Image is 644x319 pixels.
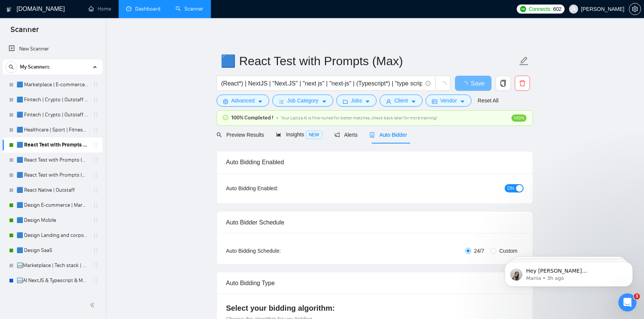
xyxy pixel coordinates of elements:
[571,6,576,12] span: user
[351,96,362,105] span: Jobs
[17,213,88,228] a: 🟦 Design Mobile
[343,99,348,104] span: folder
[226,303,523,313] h4: Select your bidding algorithm:
[629,6,641,12] span: setting
[515,80,530,87] span: delete
[440,96,457,105] span: Vendor
[507,184,514,192] span: ON
[93,142,99,148] span: holder
[221,79,422,88] input: Search Freelance Jobs...
[223,115,228,120] span: check-circle
[93,232,99,238] span: holder
[515,76,530,91] button: delete
[231,96,255,105] span: Advanced
[93,278,99,284] span: holder
[17,258,88,273] a: 🔛Marketplace | Tech stack | Outstaff
[90,301,97,309] span: double-left
[258,99,263,104] span: caret-down
[380,95,423,107] button: userClientcaret-down
[93,112,99,118] span: holder
[17,107,88,122] a: 🟦 Fintech | Crypto | Outstaff (Mid Rates)
[634,293,640,299] span: 3
[17,92,88,107] a: 🟦 Fintech | Crypto | Outstaff (Max - High Rates)
[629,3,641,15] button: setting
[276,131,322,137] span: Insights
[17,288,88,303] a: 🔛Saas | Tech stack | Outstaff
[493,246,644,299] iframe: Intercom notifications message
[93,202,99,208] span: holder
[369,132,407,138] span: Auto Bidder
[279,99,284,104] span: bars
[386,99,391,104] span: user
[426,95,472,107] button: idcardVendorcaret-down
[17,273,88,288] a: 🔛AI NextJS & Typescript & MUI & Tailwind | Outstaff
[520,6,526,12] img: upwork-logo.png
[226,272,523,294] div: Auto Bidding Type
[519,56,529,66] span: edit
[17,198,88,213] a: 🟦 Design E-commerce | Marketplace
[17,153,88,168] a: 🟦 React Test with Prompts (High)
[281,115,437,121] span: Your Laziza AI is fine-tuned for better matches, check back later for more training!
[93,247,99,253] span: holder
[89,6,111,12] a: homeHome
[17,183,88,198] a: 🟦 React Native | Outstaff
[93,172,99,178] span: holder
[9,41,96,56] a: New Scanner
[126,6,160,12] a: dashboardDashboard
[529,5,551,13] span: Connects:
[394,96,408,105] span: Client
[276,132,281,137] span: area-chart
[334,132,358,138] span: Alerts
[93,157,99,163] span: holder
[226,184,325,192] div: Auto Bidding Enabled:
[3,41,102,56] li: New Scanner
[93,187,99,193] span: holder
[365,99,370,104] span: caret-down
[471,247,487,255] span: 24/7
[553,5,561,13] span: 602
[6,3,12,15] img: logo
[221,52,517,70] input: Scanner name...
[17,168,88,183] a: 🟦 React Test with Prompts (Mid Rates)
[369,132,375,137] span: robot
[462,81,471,87] span: loading
[217,132,222,137] span: search
[455,76,491,91] button: Save
[217,132,264,138] span: Preview Results
[6,64,17,70] span: search
[231,114,273,122] span: 100% Completed !
[618,293,636,311] iframe: Intercom live chat
[93,263,99,269] span: holder
[17,122,88,137] a: 🟦 Healthcare | Sport | Fitness | Outstaff
[226,212,523,233] div: Auto Bidder Schedule
[20,60,50,75] span: My Scanners
[5,61,17,73] button: search
[460,99,465,104] span: caret-down
[287,96,318,105] span: Job Category
[93,82,99,88] span: holder
[511,114,526,122] span: 100%
[471,79,484,88] span: Save
[226,151,523,173] div: Auto Bidding Enabled
[440,81,446,88] span: loading
[17,77,88,92] a: 🟦 Marketplace | E-commerce | Outstaff
[33,29,130,36] p: Message from Mariia, sent 3h ago
[322,99,327,104] span: caret-down
[93,97,99,103] span: holder
[33,22,128,140] span: Hey [PERSON_NAME][EMAIL_ADDRESS][DOMAIN_NAME], Looks like your Upwork agency [PERSON_NAME] 🏆 Top ...
[17,243,88,258] a: 🟦 Design SaaS
[496,80,510,87] span: copy
[478,96,498,105] a: Reset All
[226,247,325,255] div: Auto Bidding Schedule:
[223,99,228,104] span: setting
[334,132,340,137] span: notification
[426,81,430,86] span: info-circle
[5,24,45,40] span: Scanner
[17,137,88,153] a: 🟦 React Test with Prompts (Max)
[336,95,377,107] button: folderJobscaret-down
[496,76,511,91] button: copy
[306,131,322,139] span: NEW
[432,99,437,104] span: idcard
